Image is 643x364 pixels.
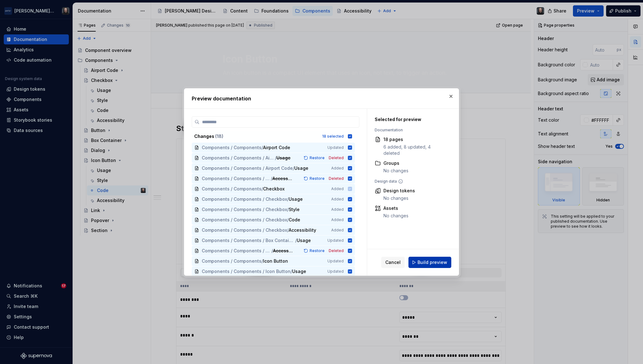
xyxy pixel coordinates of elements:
[294,165,308,171] span: Usage
[310,248,325,253] span: Restore
[202,258,261,264] span: Components / Components
[329,176,344,181] span: Deleted
[261,258,263,264] span: /
[302,175,327,182] button: Restore
[375,179,444,184] div: Design data
[302,155,327,161] button: Restore
[385,259,401,265] span: Cancel
[297,237,311,244] span: Usage
[202,237,295,244] span: Components / Components / Box Container
[287,206,289,213] span: /
[418,259,447,265] span: Build preview
[329,248,344,253] span: Deleted
[408,257,451,268] button: Build preview
[276,155,291,161] span: Usage
[272,175,293,182] span: Accessibility
[275,155,276,161] span: /
[292,268,306,275] span: Usage
[202,248,271,254] span: Components / Components / Box Container
[331,228,344,233] span: Added
[261,144,263,151] span: /
[192,95,451,102] h2: Preview documentation
[202,155,275,161] span: Components / Components / Airport Code
[202,175,271,182] span: Components / Components / Airport Code
[202,268,291,275] span: Components / Components / Icon Button
[310,155,325,160] span: Restore
[310,176,325,181] span: Restore
[383,213,408,219] div: No changes
[375,116,444,123] div: Selected for preview
[383,168,408,174] div: No changes
[295,237,297,244] span: /
[215,134,223,139] span: ( 18 )
[273,248,293,254] span: Accessibility
[263,258,288,264] span: Icon Button
[291,268,292,275] span: /
[331,166,344,171] span: Added
[202,144,261,151] span: Components / Components
[271,248,273,254] span: /
[202,165,293,171] span: Components / Components / Airport Code
[331,217,344,222] span: Added
[375,128,444,133] div: Documentation
[383,160,408,166] div: Groups
[381,257,405,268] button: Cancel
[289,227,316,233] span: Accessibility
[202,196,287,202] span: Components / Components / Checkbox
[263,144,290,151] span: Airport Code
[327,259,344,264] span: Updated
[287,196,289,202] span: /
[287,217,289,223] span: /
[331,197,344,202] span: Added
[327,269,344,274] span: Updated
[202,227,287,233] span: Components / Components / Checkbox
[289,196,303,202] span: Usage
[383,195,415,201] div: No changes
[194,133,318,139] div: Changes
[289,217,301,223] span: Code
[331,207,344,212] span: Added
[287,227,289,233] span: /
[289,206,301,213] span: Style
[322,134,344,139] div: 18 selected
[202,206,287,213] span: Components / Components / Checkbox
[293,165,294,171] span: /
[302,248,327,254] button: Restore
[329,155,344,160] span: Deleted
[383,205,408,211] div: Assets
[383,144,444,156] div: 6 added, 8 updated, 4 deleted
[383,136,444,143] div: 18 pages
[327,238,344,243] span: Updated
[383,188,415,194] div: Design tokens
[202,217,287,223] span: Components / Components / Checkbox
[271,175,272,182] span: /
[327,145,344,150] span: Updated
